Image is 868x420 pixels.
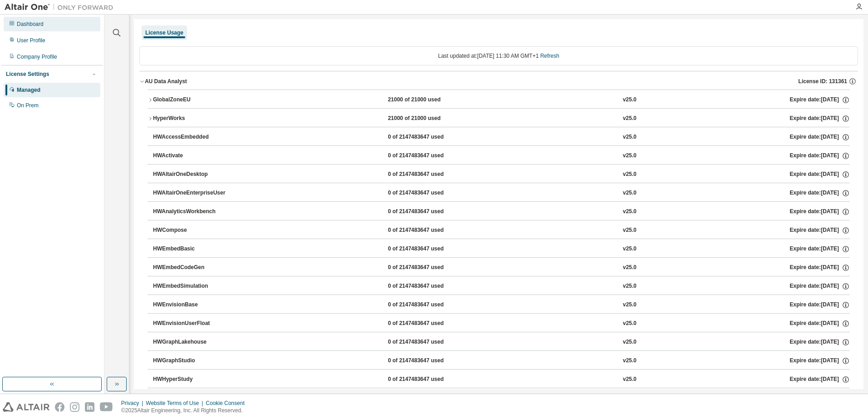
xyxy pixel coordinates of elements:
button: HWGraphLakehouse0 of 2147483647 usedv25.0Expire date:[DATE] [153,332,850,352]
div: 0 of 2147483647 used [388,264,469,272]
div: 21000 of 21000 used [388,115,469,123]
span: License ID: 131361 [799,78,847,85]
div: HWCompose [153,226,235,235]
div: 0 of 2147483647 used [388,208,469,216]
div: 21000 of 21000 used [388,96,469,104]
div: v25.0 [623,357,636,365]
div: 0 of 2147483647 used [388,375,469,384]
button: HWGraphStudio0 of 2147483647 usedv25.0Expire date:[DATE] [153,351,850,371]
div: Expire date: [DATE] [789,264,849,272]
div: Privacy [121,400,146,407]
div: Expire date: [DATE] [789,96,849,104]
button: AU Data AnalystLicense ID: 131361 [139,71,858,91]
div: HWAnalyticsWorkbench [153,208,235,216]
div: 0 of 2147483647 used [388,152,469,160]
div: Company Profile [17,53,57,60]
img: facebook.svg [55,402,64,412]
button: HWAltairOneDesktop0 of 2147483647 usedv25.0Expire date:[DATE] [153,165,850,185]
div: Expire date: [DATE] [789,301,849,309]
img: linkedin.svg [85,402,94,412]
div: v25.0 [623,189,636,197]
div: v25.0 [623,226,636,235]
div: License Usage [145,29,183,36]
div: HWActivate [153,152,235,160]
button: HyperWorks21000 of 21000 usedv25.0Expire date:[DATE] [148,109,850,129]
div: v25.0 [623,264,636,272]
div: HWAltairOneDesktop [153,170,235,179]
div: v25.0 [623,338,636,346]
div: HWAccessEmbedded [153,133,235,141]
div: On Prem [17,102,39,109]
a: Refresh [540,53,559,59]
div: Expire date: [DATE] [789,170,849,179]
div: v25.0 [623,301,636,309]
div: Cookie Consent [206,400,250,407]
div: v25.0 [623,133,636,141]
button: HWActivate0 of 2147483647 usedv25.0Expire date:[DATE] [153,146,850,166]
div: 0 of 2147483647 used [388,189,469,197]
button: HWAccessEmbedded0 of 2147483647 usedv25.0Expire date:[DATE] [153,127,850,147]
div: 0 of 2147483647 used [388,282,469,290]
div: Expire date: [DATE] [789,282,849,290]
div: HWEnvisionBase [153,301,235,309]
img: youtube.svg [100,402,113,412]
div: License Settings [6,70,49,78]
div: Expire date: [DATE] [789,245,849,253]
div: Dashboard [17,20,44,28]
div: 0 of 2147483647 used [388,226,469,235]
div: HWGraphLakehouse [153,338,235,346]
div: v25.0 [623,282,636,290]
div: Website Terms of Use [146,400,206,407]
div: v25.0 [623,152,636,160]
div: 0 of 2147483647 used [388,338,469,346]
div: v25.0 [623,320,636,328]
div: v25.0 [623,115,636,123]
div: Expire date: [DATE] [789,320,849,328]
div: Last updated at: [DATE] 11:30 AM GMT+1 [139,46,858,65]
div: Managed [17,86,40,94]
div: Expire date: [DATE] [789,189,849,197]
div: 0 of 2147483647 used [388,320,469,328]
div: Expire date: [DATE] [789,133,849,141]
button: HWEmbedCodeGen0 of 2147483647 usedv25.0Expire date:[DATE] [153,258,850,278]
div: HWEmbedBasic [153,245,235,253]
div: AU Data Analyst [145,78,187,85]
div: HWEmbedCodeGen [153,264,235,272]
div: User Profile [17,37,45,44]
img: Altair One [5,3,118,12]
div: Expire date: [DATE] [789,208,849,216]
div: 0 of 2147483647 used [388,357,469,365]
div: HWEnvisionUserFloat [153,320,235,328]
div: Expire date: [DATE] [789,357,849,365]
button: HWEnvisionBase0 of 2147483647 usedv25.0Expire date:[DATE] [153,295,850,315]
div: Expire date: [DATE] [789,152,849,160]
div: v25.0 [623,96,636,104]
div: HyperWorks [153,115,235,123]
button: GlobalZoneEU21000 of 21000 usedv25.0Expire date:[DATE] [148,90,850,110]
div: 0 of 2147483647 used [388,133,469,141]
div: Expire date: [DATE] [789,338,849,346]
button: HWHyperStudy0 of 2147483647 usedv25.0Expire date:[DATE] [153,370,850,390]
div: 0 of 2147483647 used [388,170,469,179]
img: instagram.svg [70,402,79,412]
div: 0 of 2147483647 used [388,301,469,309]
div: Expire date: [DATE] [789,115,849,123]
div: v25.0 [623,375,636,384]
button: HWEnvisionUserFloat0 of 2147483647 usedv25.0Expire date:[DATE] [153,314,850,334]
button: HWCompose0 of 2147483647 usedv25.0Expire date:[DATE] [153,220,850,240]
div: HWAltairOneEnterpriseUser [153,189,235,197]
div: HWHyperStudy [153,375,235,384]
div: v25.0 [623,208,636,216]
button: HWAltairOneEnterpriseUser0 of 2147483647 usedv25.0Expire date:[DATE] [153,183,850,203]
button: HWAnalyticsWorkbench0 of 2147483647 usedv25.0Expire date:[DATE] [153,202,850,222]
div: v25.0 [623,170,636,179]
div: HWEmbedSimulation [153,282,235,290]
div: GlobalZoneEU [153,96,235,104]
button: HWEmbedSimulation0 of 2147483647 usedv25.0Expire date:[DATE] [153,276,850,296]
p: © 2025 Altair Engineering, Inc. All Rights Reserved. [121,407,250,415]
div: Expire date: [DATE] [789,375,849,384]
div: HWGraphStudio [153,357,235,365]
div: 0 of 2147483647 used [388,245,469,253]
div: v25.0 [623,245,636,253]
img: altair_logo.svg [3,402,49,412]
